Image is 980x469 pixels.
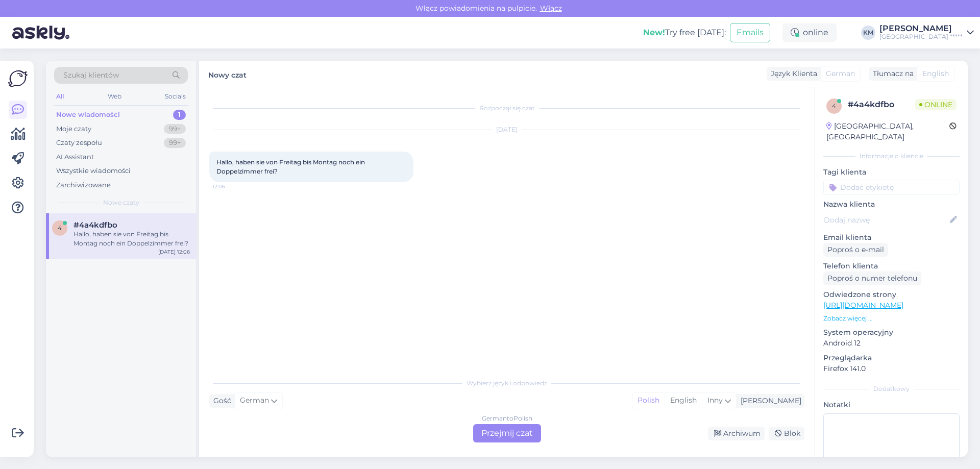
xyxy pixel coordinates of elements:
[823,314,960,323] p: Zobacz więcej ...
[106,90,124,103] div: Web
[823,232,960,243] p: Email klienta
[782,23,837,42] div: online
[861,26,875,40] div: KM
[730,23,770,42] button: Emails
[56,166,131,176] div: Wszystkie wiadomości
[767,68,817,79] div: Język Klienta
[163,90,188,103] div: Socials
[56,138,102,148] div: Czaty zespołu
[823,243,888,257] div: Poproś o e-mail
[665,393,702,408] div: English
[643,27,726,39] div: Try free [DATE]:
[823,261,960,271] p: Telefon klienta
[54,90,66,103] div: All
[708,427,765,440] div: Archiwum
[216,158,366,175] span: Hallo, haben sie von Freitag bis Montag noch ein Doppelzimmer frei?
[73,220,117,230] span: #4a4kdfbo
[769,427,804,440] div: Blok
[848,98,915,111] div: # 4a4kdfbo
[56,124,91,134] div: Moje czaty
[56,152,94,162] div: AI Assistant
[209,104,804,113] div: Rozpoczął się czat
[922,68,949,79] span: English
[879,24,963,33] div: [PERSON_NAME]
[173,110,186,120] div: 1
[73,230,190,248] div: Hallo, haben sie von Freitag bis Montag noch ein Doppelzimmer frei?
[826,121,949,142] div: [GEOGRAPHIC_DATA], [GEOGRAPHIC_DATA]
[473,424,541,442] div: Przejmij czat
[823,271,921,285] div: Poproś o numer telefonu
[632,393,665,408] div: Polish
[240,395,269,406] span: German
[164,138,186,148] div: 99+
[643,28,665,37] b: New!
[537,4,565,13] span: Włącz
[8,69,28,88] img: Askly Logo
[56,180,111,190] div: Zarchiwizowane
[103,198,139,207] span: Nowe czaty
[823,400,960,410] p: Notatki
[164,124,186,134] div: 99+
[209,125,804,134] div: [DATE]
[823,338,960,349] p: Android 12
[823,327,960,338] p: System operacyjny
[209,379,804,388] div: Wybierz język i odpowiedz
[58,224,62,232] span: 4
[56,110,120,120] div: Nowe wiadomości
[879,24,974,41] a: [PERSON_NAME][GEOGRAPHIC_DATA] *****
[737,396,801,406] div: [PERSON_NAME]
[212,183,251,190] span: 12:06
[823,152,960,161] div: Informacje o kliencie
[832,102,836,110] span: 4
[826,68,855,79] span: German
[869,68,914,79] div: Tłumacz na
[823,301,903,310] a: [URL][DOMAIN_NAME]
[824,214,948,226] input: Dodaj nazwę
[209,396,231,406] div: Gość
[707,396,723,405] span: Inny
[823,167,960,178] p: Tagi klienta
[208,67,247,81] label: Nowy czat
[63,70,119,81] span: Szukaj klientów
[482,414,532,423] div: German to Polish
[823,363,960,374] p: Firefox 141.0
[823,384,960,393] div: Dodatkowy
[915,99,957,110] span: Online
[823,180,960,195] input: Dodać etykietę
[158,248,190,256] div: [DATE] 12:06
[823,289,960,300] p: Odwiedzone strony
[823,199,960,210] p: Nazwa klienta
[823,353,960,363] p: Przeglądarka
